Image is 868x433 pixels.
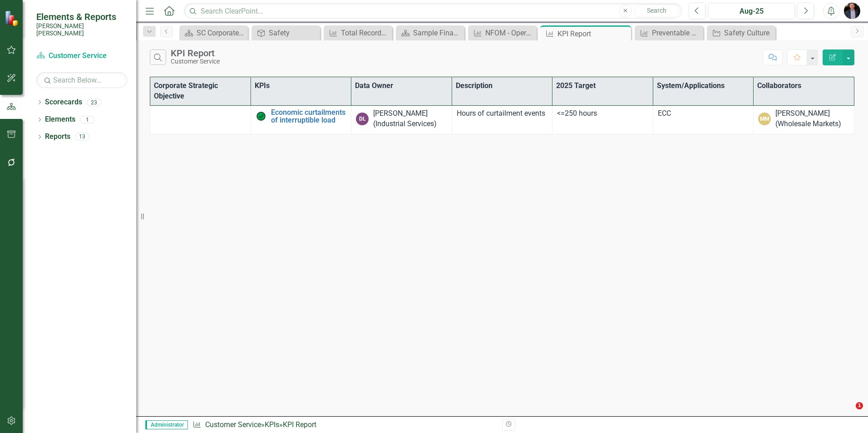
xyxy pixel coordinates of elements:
[80,116,94,123] div: 1
[647,7,666,14] span: Search
[351,105,452,134] td: Double-Click to Edit
[205,420,261,429] a: Customer Service
[652,27,701,39] div: Preventable Motor Vehicle Accident (PMVA) Rate*
[557,109,597,118] span: <=250 hours
[45,114,75,125] a: Elements
[653,105,754,134] td: Double-Click to Edit
[709,27,773,39] a: Safety Culture
[256,111,266,122] img: On Target
[457,108,548,119] p: Hours of curtailment events
[5,10,20,26] img: ClearPoint Strategy
[254,27,318,39] a: Safety
[45,97,82,108] a: Scorecards
[269,27,318,39] div: Safety
[182,27,246,39] a: SC Corporate - Welcome to ClearPoint
[197,27,246,39] div: SC Corporate - Welcome to ClearPoint
[658,108,749,119] p: ECC
[708,3,795,19] button: Aug-25
[754,105,854,134] td: Double-Click to Edit
[251,105,351,134] td: Double-Click to Edit Right Click for Context Menu
[283,420,316,429] div: KPI Report
[552,105,653,134] td: Double-Click to Edit
[45,132,70,142] a: Reports
[557,28,629,39] div: KPI Report
[271,108,347,124] a: Economic curtailments of interruptible load
[637,27,701,39] a: Preventable Motor Vehicle Accident (PMVA) Rate*
[775,108,849,129] div: [PERSON_NAME] (Wholesale Markets)
[398,27,462,39] a: Sample Financials
[36,51,127,61] a: Customer Service
[470,27,534,39] a: NFOM - Operations
[75,133,89,141] div: 13
[265,420,279,429] a: KPIs
[837,402,859,424] iframe: Intercom live chat
[171,58,220,65] div: Customer Service
[724,27,773,39] div: Safety Culture
[150,105,251,134] td: Double-Click to Edit
[452,105,552,134] td: Double-Click to Edit
[413,27,462,39] div: Sample Financials
[326,27,390,39] a: Total Recordable Incident Rate (TRIR)
[711,6,792,17] div: Aug-25
[36,72,127,88] input: Search Below...
[192,420,495,430] div: » »
[634,5,680,17] button: Search
[36,22,127,37] small: [PERSON_NAME] [PERSON_NAME]
[485,27,534,39] div: NFOM - Operations
[184,3,682,19] input: Search ClearPoint...
[36,11,127,22] span: Elements & Reports
[758,113,771,125] div: MM
[356,113,369,125] div: DL
[87,98,101,106] div: 23
[341,27,390,39] div: Total Recordable Incident Rate (TRIR)
[856,402,863,409] span: 1
[171,48,220,58] div: KPI Report
[373,108,447,129] div: [PERSON_NAME] (Industrial Services)
[145,420,188,429] span: Administrator
[844,3,860,19] img: Chris Amodeo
